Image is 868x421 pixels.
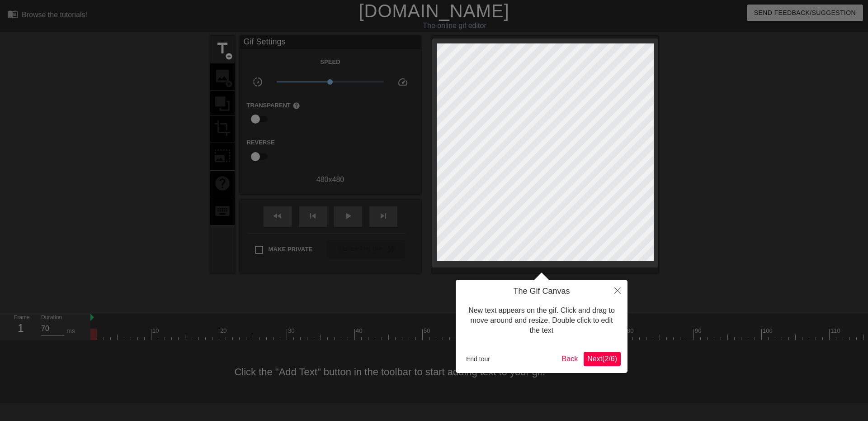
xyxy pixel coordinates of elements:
[462,297,621,345] div: New text appears on the gif. Click and drag to move around and resize. Double click to edit the text
[587,355,617,363] span: Next ( 2 / 6 )
[462,352,494,366] button: End tour
[608,280,627,301] button: Close
[558,352,582,366] button: Back
[584,352,621,366] button: Next
[462,287,621,297] h4: The Gif Canvas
